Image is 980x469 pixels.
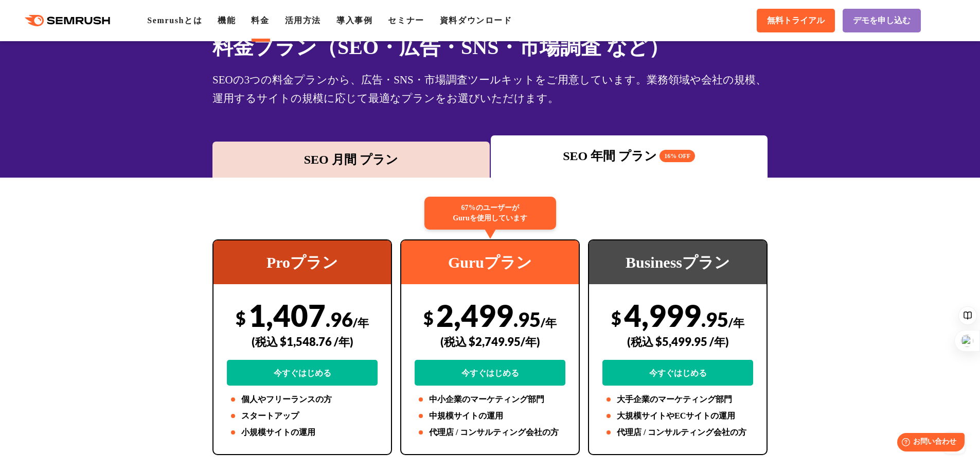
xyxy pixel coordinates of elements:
[602,323,753,360] div: (税込 $5,499.95 /年)
[853,15,911,26] span: デモを申し込む
[147,16,202,25] a: Semrushとは
[227,323,378,360] div: (税込 $1,548.76 /年)
[227,297,378,386] div: 1,407
[589,240,767,284] div: Businessプラン
[218,150,485,169] div: SEO 月間 プラン
[388,16,424,25] a: セミナー
[16,27,25,36] img: website_grey.svg
[218,16,236,25] a: 機能
[212,71,768,108] div: SEOの3つの料金プランから、広告・SNS・市場調査ツールキットをご用意しています。業務領域や会社の規模、運用するサイトの規模に応じて最適なプランをお選びいただけます。
[843,9,921,32] a: デモを申し込む
[415,323,565,360] div: (税込 $2,749.95/年)
[227,360,378,386] a: 今すぐはじめる
[415,426,565,439] li: 代理店 / コンサルティング会社の方
[415,360,565,386] a: 今すぐはじめる
[285,16,321,25] a: 活用方法
[424,197,556,230] div: 67%のユーザーが Guruを使用しています
[423,307,434,328] span: $
[415,297,565,386] div: 2,499
[602,426,753,439] li: 代理店 / コンサルティング会社の方
[611,307,621,328] span: $
[415,410,565,422] li: 中規模サイトの運用
[513,307,541,331] span: .95
[660,150,695,162] span: 16% OFF
[701,307,728,331] span: .95
[602,393,753,406] li: 大手企業のマーケティング部門
[415,393,565,406] li: 中小企業のマーケティング部門
[213,240,391,284] div: Proプラン
[236,307,246,328] span: $
[757,9,835,32] a: 無料トライアル
[35,65,43,73] img: tab_domain_overview_orange.svg
[212,32,768,62] h1: 料金プラン（SEO・広告・SNS・市場調査 など）
[602,297,753,386] div: 4,999
[227,393,378,406] li: 個人やフリーランスの方
[326,307,353,331] span: .96
[227,410,378,422] li: スタートアップ
[29,16,50,25] div: v 4.0.25
[401,240,579,284] div: Guruプラン
[496,147,763,165] div: SEO 年間 プラン
[353,316,369,329] span: /年
[27,27,119,36] div: ドメイン: [DOMAIN_NAME]
[728,316,744,329] span: /年
[888,429,969,458] iframe: Help widget launcher
[336,16,372,25] a: 導入事例
[16,16,25,25] img: logo_orange.svg
[541,316,557,329] span: /年
[119,66,166,73] div: キーワード流入
[227,426,378,439] li: 小規模サイトの運用
[767,15,825,26] span: 無料トライアル
[46,66,86,73] div: ドメイン概要
[251,16,269,25] a: 料金
[108,65,116,73] img: tab_keywords_by_traffic_grey.svg
[602,410,753,422] li: 大規模サイトやECサイトの運用
[602,360,753,386] a: 今すぐはじめる
[440,16,512,25] a: 資料ダウンロード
